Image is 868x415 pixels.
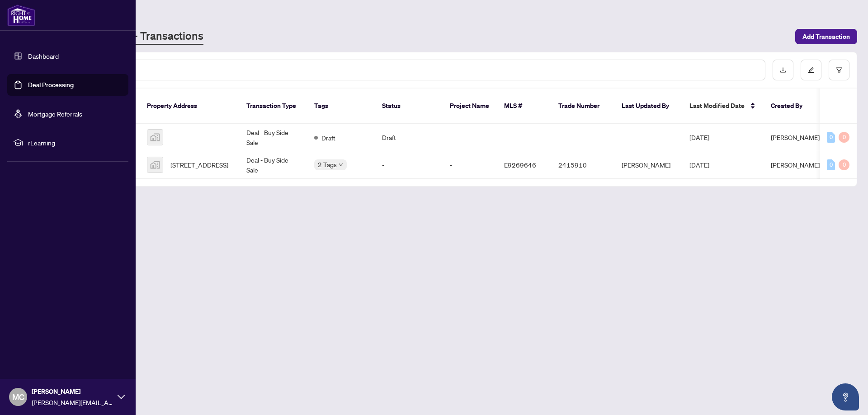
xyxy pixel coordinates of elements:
th: Last Updated By [614,89,682,124]
button: Open asap [832,383,859,410]
td: - [443,124,497,151]
span: [PERSON_NAME] [771,133,820,141]
span: MC [12,391,24,403]
a: Deal Processing [28,81,74,89]
span: 2 Tags [318,159,337,170]
div: 0 [827,132,835,143]
span: edit [808,67,814,73]
button: download [773,60,793,80]
td: Draft [375,124,443,151]
span: Draft [321,133,335,143]
th: Last Modified Date [682,89,764,124]
img: logo [7,5,35,26]
td: - [614,124,682,151]
span: [PERSON_NAME] [32,387,113,396]
td: - [443,151,497,179]
span: E9269646 [504,161,536,169]
span: [DATE] [689,133,709,141]
button: edit [801,60,821,80]
span: download [780,67,786,73]
span: [DATE] [689,161,709,169]
td: - [375,151,443,179]
a: Mortgage Referrals [28,110,82,118]
td: Deal - Buy Side Sale [239,124,307,151]
div: 0 [839,132,849,143]
span: Last Modified Date [689,101,745,111]
span: [STREET_ADDRESS] [170,160,228,170]
th: Transaction Type [239,89,307,124]
td: Deal - Buy Side Sale [239,151,307,179]
th: MLS # [497,89,551,124]
td: 2415910 [551,151,614,179]
span: rLearning [28,138,122,148]
th: Property Address [140,89,239,124]
th: Created By [764,89,818,124]
span: filter [836,67,842,73]
th: Status [375,89,443,124]
a: Dashboard [28,52,59,60]
div: 0 [827,159,835,170]
th: Tags [307,89,375,124]
td: [PERSON_NAME] [614,151,682,179]
th: Trade Number [551,89,614,124]
th: Project Name [443,89,497,124]
span: [PERSON_NAME] [771,161,820,169]
span: Add Transaction [802,29,850,44]
img: thumbnail-img [147,130,163,145]
span: [PERSON_NAME][EMAIL_ADDRESS][PERSON_NAME][DOMAIN_NAME] [32,397,113,407]
img: thumbnail-img [147,157,163,173]
span: - [170,132,173,142]
button: filter [829,60,849,80]
span: down [339,163,343,167]
td: - [551,124,614,151]
button: Add Transaction [795,29,857,44]
div: 0 [839,159,849,170]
